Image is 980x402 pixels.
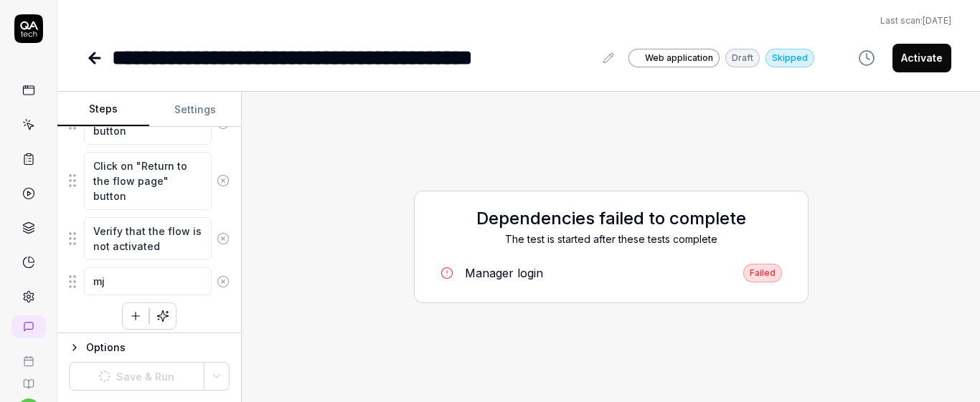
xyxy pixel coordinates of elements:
[212,166,235,195] button: Remove step
[429,231,793,247] div: The test is started after these tests complete
[765,49,814,67] div: Skipped
[149,92,241,127] button: Settings
[880,14,951,27] span: Last scan:
[849,44,884,72] button: View version history
[429,258,793,288] a: Manager loginFailed
[212,267,235,296] button: Remove step
[57,92,149,127] button: Steps
[86,339,230,356] div: Options
[69,151,230,211] div: Suggestions
[429,206,793,231] h2: Dependencies failed to complete
[645,52,713,64] span: Web application
[69,362,204,391] button: Save & Run
[69,216,230,261] div: Suggestions
[628,48,720,67] a: Web application
[212,224,235,253] button: Remove step
[6,344,51,367] a: Book a call with us
[69,267,230,297] div: Suggestions
[923,15,951,26] time: [DATE]
[743,264,782,282] div: Failed
[880,14,951,27] button: Last scan:[DATE]
[11,315,46,338] a: New conversation
[892,44,951,72] button: Activate
[725,49,760,67] div: Draft
[69,339,230,356] button: Options
[465,264,543,282] div: Manager login
[6,367,51,390] a: Documentation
